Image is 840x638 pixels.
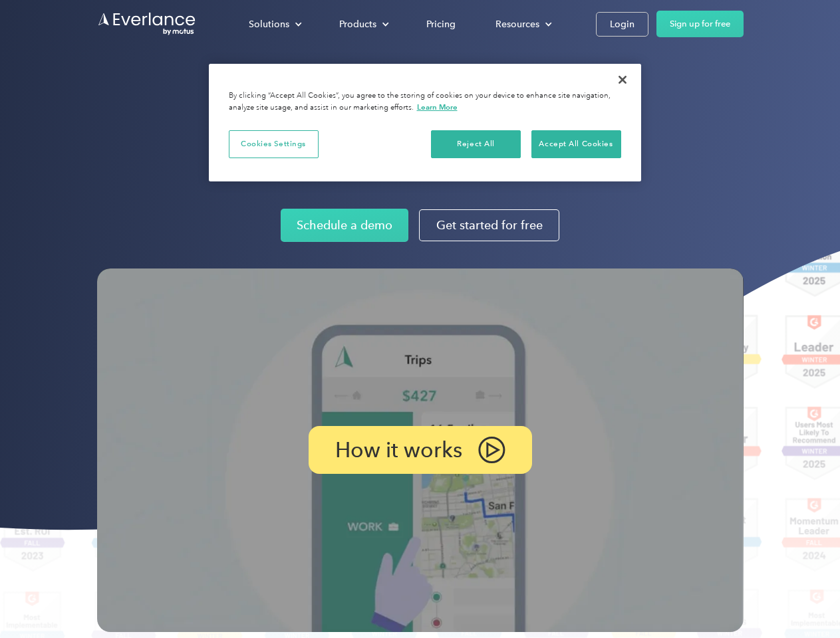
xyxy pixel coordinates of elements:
div: Products [326,13,400,36]
a: Pricing [413,13,469,36]
input: Submit [98,79,165,107]
a: Sign up for free [656,11,744,37]
a: Schedule a demo [281,209,408,242]
div: By clicking “Accept All Cookies”, you agree to the storing of cookies on your device to enhance s... [229,90,621,114]
a: Go to homepage [97,11,197,37]
a: Login [596,12,648,37]
button: Accept All Cookies [531,130,621,158]
div: Resources [495,16,539,33]
div: Products [339,16,376,33]
div: Privacy [209,64,641,181]
div: Solutions [249,16,289,33]
div: Solutions [235,13,313,36]
div: Login [610,16,634,33]
a: Get started for free [419,209,559,241]
button: Cookies Settings [229,130,319,158]
p: How it works [335,442,462,458]
button: Reject All [431,130,521,158]
a: More information about your privacy, opens in a new tab [417,102,458,112]
div: Pricing [426,16,456,33]
button: Close [608,65,637,94]
div: Cookie banner [209,64,641,181]
div: Resources [482,13,563,36]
